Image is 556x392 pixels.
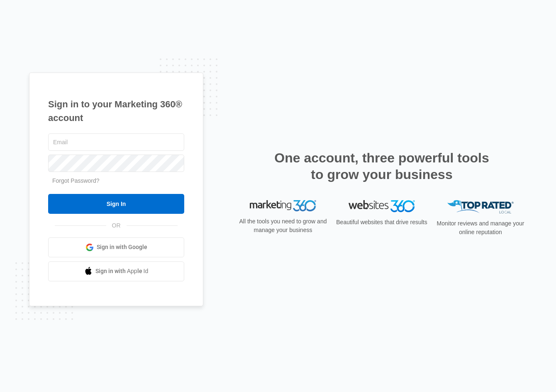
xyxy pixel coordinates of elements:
h1: Sign in to your Marketing 360® account [48,97,184,125]
a: Sign in with Apple Id [48,261,184,281]
span: Sign in with Apple Id [95,267,149,276]
input: Sign In [48,194,184,214]
p: Beautiful websites that drive results [335,218,428,227]
a: Sign in with Google [48,237,184,257]
img: Websites 360 [349,200,415,212]
span: OR [106,221,127,230]
p: Monitor reviews and manage your online reputation [434,219,527,237]
input: Email [48,133,184,151]
a: Forgot Password? [52,177,100,184]
span: Sign in with Google [97,243,147,252]
p: All the tools you need to grow and manage your business [237,217,329,235]
h2: One account, three powerful tools to grow your business [272,150,492,183]
img: Marketing 360 [250,200,316,212]
img: Top Rated Local [447,200,514,214]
